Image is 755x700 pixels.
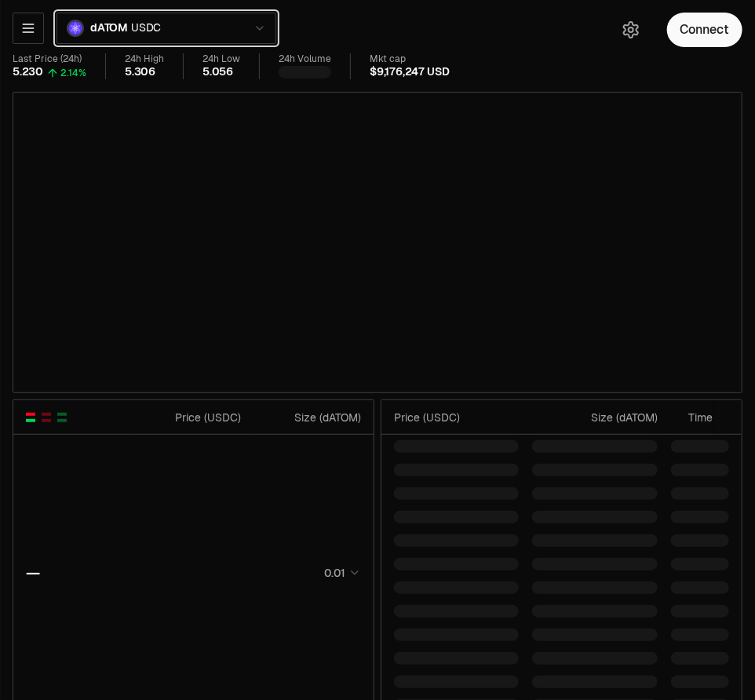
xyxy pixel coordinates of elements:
[56,411,68,424] button: Show Buy Orders Only
[319,563,361,582] button: 0.01
[370,53,449,65] div: Mkt cap
[279,53,331,65] div: 24h Volume
[667,13,742,47] button: Connect
[254,410,361,425] div: Size ( dATOM )
[13,53,86,65] div: Last Price (24h)
[13,93,742,392] iframe: Financial Chart
[125,65,155,79] div: 5.306
[26,562,40,584] div: —
[40,411,53,424] button: Show Sell Orders Only
[134,410,241,425] div: Price ( USDC )
[202,53,240,65] div: 24h Low
[370,65,449,79] div: $9,176,247 USD
[90,21,128,35] span: dATOM
[671,410,713,425] div: Time
[394,410,519,425] div: Price ( USDC )
[125,53,164,65] div: 24h High
[24,411,37,424] button: Show Buy and Sell Orders
[13,65,43,79] div: 5.230
[67,20,84,37] img: dATOM.svg
[60,67,86,79] div: 2.14%
[532,410,658,425] div: Size ( dATOM )
[202,65,233,79] div: 5.056
[131,21,161,35] span: USDC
